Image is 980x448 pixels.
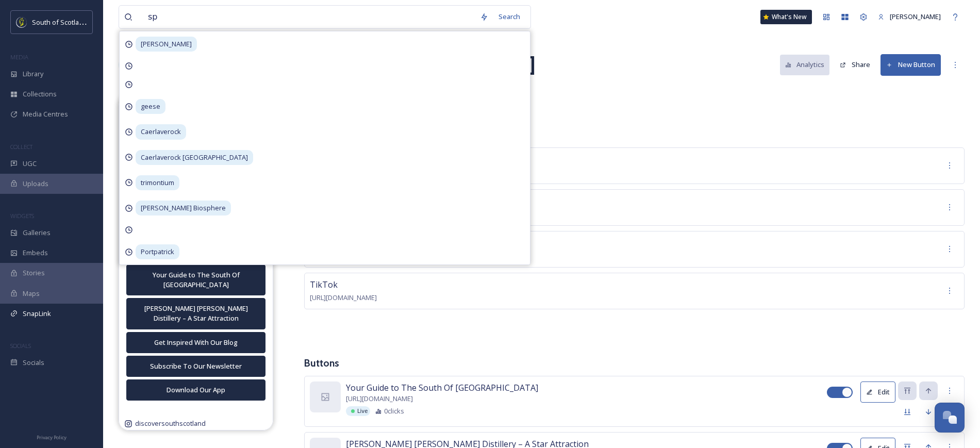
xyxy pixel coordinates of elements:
[23,159,37,169] span: UGC
[10,212,34,220] span: WIDGETS
[136,201,231,215] span: [PERSON_NAME] Biosphere
[23,109,68,119] span: Media Centres
[835,55,875,75] button: Share
[780,55,830,75] button: Analytics
[304,356,965,371] h3: Buttons
[135,419,206,428] span: discoversouthscotland
[23,268,45,278] span: Stories
[136,99,165,114] span: geese
[126,356,265,377] button: Subscribe To Our Newsletter
[384,406,404,416] span: 0 clicks
[860,381,895,403] button: Edit
[23,179,48,189] span: Uploads
[10,143,32,151] span: COLLECT
[346,406,370,416] div: Live
[346,394,413,404] span: [URL][DOMAIN_NAME]
[935,403,965,433] button: Open Chat
[23,248,48,258] span: Embeds
[10,342,31,350] span: SOCIALS
[310,293,377,302] span: [URL][DOMAIN_NAME]
[346,381,538,394] span: Your Guide to The South Of [GEOGRAPHIC_DATA]
[23,228,51,238] span: Galleries
[23,309,51,319] span: SnapLink
[37,430,67,443] a: Privacy Policy
[23,89,57,99] span: Collections
[143,6,475,28] input: Search your library
[136,244,179,259] span: Portpatrick
[132,338,260,347] div: Get Inspired With Our Blog
[37,434,67,441] span: Privacy Policy
[23,69,43,79] span: Library
[132,361,260,371] div: Subscribe To Our Newsletter
[126,264,265,295] button: Your Guide to The South Of [GEOGRAPHIC_DATA]
[23,289,40,298] span: Maps
[136,37,197,52] span: [PERSON_NAME]
[132,304,260,323] div: [PERSON_NAME] [PERSON_NAME] Distillery – A Star Attraction
[890,12,941,21] span: [PERSON_NAME]
[780,55,835,75] a: Analytics
[136,175,179,190] span: trimontium
[881,54,941,75] button: New Button
[16,17,27,27] img: images.jpeg
[132,385,260,395] div: Download Our App
[493,7,525,27] div: Search
[136,150,253,165] span: Caerlaverock [GEOGRAPHIC_DATA]
[23,358,44,368] span: Socials
[873,7,946,27] a: [PERSON_NAME]
[760,10,812,24] a: What's New
[136,124,186,139] span: Caerlaverock
[126,379,265,401] button: Download Our App
[126,298,265,329] button: [PERSON_NAME] [PERSON_NAME] Distillery – A Star Attraction
[132,270,260,290] div: Your Guide to The South Of [GEOGRAPHIC_DATA]
[10,53,28,61] span: MEDIA
[126,332,265,353] button: Get Inspired With Our Blog
[310,279,338,290] span: TikTok
[32,17,150,27] span: South of Scotland Destination Alliance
